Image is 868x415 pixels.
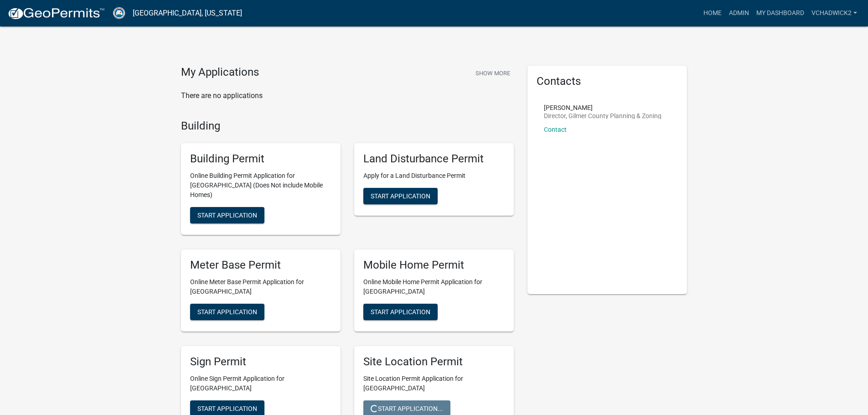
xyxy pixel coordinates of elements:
p: Online Meter Base Permit Application for [GEOGRAPHIC_DATA] [190,277,331,296]
span: Start Application [197,308,257,315]
h5: Building Permit [190,152,331,166]
a: Contact [544,126,567,133]
img: Gilmer County, Georgia [112,7,125,19]
p: Apply for a Land Disturbance Permit [363,171,505,181]
a: Admin [725,5,753,22]
a: My Dashboard [753,5,808,22]
p: There are no applications [181,90,514,101]
h5: Land Disturbance Permit [363,152,505,166]
a: Home [700,5,725,22]
span: Start Application [371,308,430,315]
p: Online Building Permit Application for [GEOGRAPHIC_DATA] (Does Not include Mobile Homes) [190,171,331,200]
h5: Sign Permit [190,355,331,368]
button: Start Application [190,207,264,223]
span: Start Application... [371,405,443,412]
p: Online Sign Permit Application for [GEOGRAPHIC_DATA] [190,374,331,393]
span: Start Application [197,405,257,412]
span: Start Application [197,212,257,219]
button: Show More [472,66,514,81]
a: VChadwick2 [808,5,861,22]
p: [PERSON_NAME] [544,104,661,111]
h4: Building [181,119,514,133]
h5: Meter Base Permit [190,259,331,272]
h5: Site Location Permit [363,355,505,368]
span: Start Application [371,192,430,200]
h5: Contacts [537,75,678,88]
p: Online Mobile Home Permit Application for [GEOGRAPHIC_DATA] [363,277,505,296]
button: Start Application [363,304,438,320]
p: Site Location Permit Application for [GEOGRAPHIC_DATA] [363,374,505,393]
a: [GEOGRAPHIC_DATA], [US_STATE] [133,5,242,21]
h4: My Applications [181,66,259,79]
h5: Mobile Home Permit [363,259,505,272]
p: Director, Gilmer County Planning & Zoning [544,113,661,119]
button: Start Application [363,188,438,204]
button: Start Application [190,304,264,320]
